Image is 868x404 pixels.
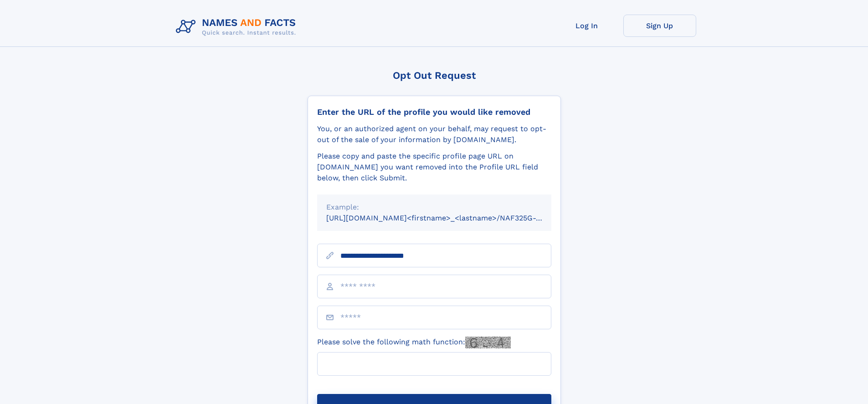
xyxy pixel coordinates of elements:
div: Please copy and paste the specific profile page URL on [DOMAIN_NAME] you want removed into the Pr... [317,151,551,184]
div: Enter the URL of the profile you would like removed [317,107,551,117]
a: Sign Up [623,15,696,37]
div: Opt Out Request [308,70,561,81]
div: Example: [326,202,542,213]
a: Log In [550,15,623,37]
div: You, or an authorized agent on your behalf, may request to opt-out of the sale of your informatio... [317,123,551,145]
img: Logo Names and Facts [172,15,303,39]
small: [URL][DOMAIN_NAME]<firstname>_<lastname>/NAF325G-xxxxxxxx [326,214,569,222]
label: Please solve the following math function: [317,337,511,348]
